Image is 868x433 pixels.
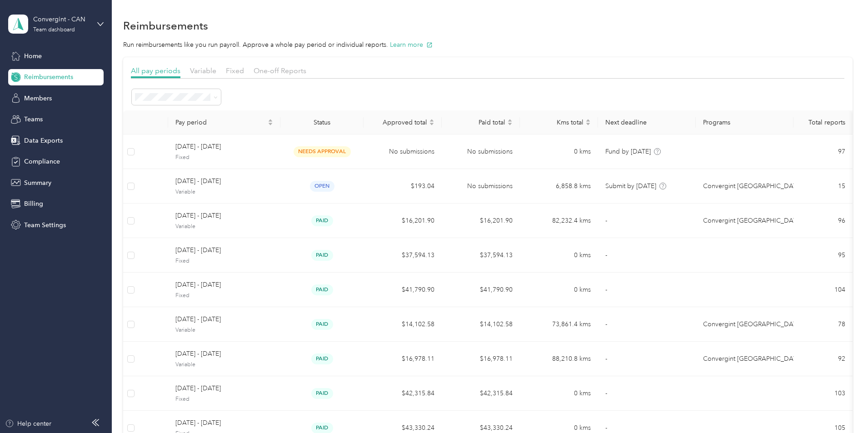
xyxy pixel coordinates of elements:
[364,273,442,307] td: $41,790.90
[390,40,433,50] button: Learn more
[123,40,853,50] p: Run reimbursements like you run payroll. Approve a whole pay period or individual reports.
[598,273,696,307] td: -
[598,342,696,376] td: -
[429,118,434,123] span: caret-up
[703,181,819,191] span: Convergint [GEOGRAPHIC_DATA] 2024
[226,66,244,75] span: Fixed
[520,307,598,342] td: 73,861.4 kms
[364,204,442,238] td: $16,201.90
[175,418,273,428] span: [DATE] - [DATE]
[703,319,819,329] span: Convergint [GEOGRAPHIC_DATA] 2024
[175,245,273,255] span: [DATE] - [DATE]
[175,314,273,324] span: [DATE] - [DATE]
[703,216,819,226] span: Convergint [GEOGRAPHIC_DATA] 2024
[793,110,852,134] th: Total reports
[585,118,591,123] span: caret-up
[175,383,273,393] span: [DATE] - [DATE]
[793,273,852,307] td: 104
[605,389,607,397] span: -
[598,204,696,238] td: -
[311,353,333,364] span: paid
[254,66,306,75] span: One-off Reports
[24,178,51,188] span: Summary
[311,388,333,398] span: paid
[520,134,598,169] td: 0 kms
[520,204,598,238] td: 82,232.4 kms
[311,250,333,260] span: paid
[24,157,60,166] span: Compliance
[364,134,442,169] td: No submissions
[442,273,520,307] td: $41,790.90
[131,66,180,75] span: All pay periods
[442,342,520,376] td: $16,978.11
[5,419,51,428] button: Help center
[175,223,273,231] span: Variable
[24,199,43,209] span: Billing
[175,280,273,290] span: [DATE] - [DATE]
[175,142,273,152] span: [DATE] - [DATE]
[429,121,434,127] span: caret-down
[442,204,520,238] td: $16,201.90
[175,211,273,221] span: [DATE] - [DATE]
[175,395,273,403] span: Fixed
[294,146,351,157] span: needs approval
[311,215,333,226] span: paid
[24,114,43,124] span: Teams
[605,424,607,432] span: -
[520,110,598,134] th: Kms total
[442,169,520,204] td: No submissions
[605,217,607,224] span: -
[520,376,598,411] td: 0 kms
[168,110,280,134] th: Pay period
[33,27,75,33] div: Team dashboard
[311,319,333,329] span: paid
[442,110,520,134] th: Paid total
[175,176,273,186] span: [DATE] - [DATE]
[793,307,852,342] td: 78
[449,119,505,126] span: Paid total
[442,238,520,273] td: $37,594.13
[605,148,651,155] span: Fund by [DATE]
[371,119,427,126] span: Approved total
[605,355,607,363] span: -
[585,121,591,127] span: caret-down
[598,307,696,342] td: -
[817,382,868,433] iframe: Everlance-gr Chat Button Frame
[605,320,607,328] span: -
[268,121,273,127] span: caret-down
[793,342,852,376] td: 92
[175,361,273,369] span: Variable
[696,110,793,134] th: Programs
[520,342,598,376] td: 88,210.8 kms
[311,284,333,295] span: paid
[793,169,852,204] td: 15
[598,110,696,134] th: Next deadline
[364,238,442,273] td: $37,594.13
[175,292,273,300] span: Fixed
[605,251,607,259] span: -
[310,181,334,191] span: open
[507,121,513,127] span: caret-down
[364,342,442,376] td: $16,978.11
[793,238,852,273] td: 95
[175,154,273,162] span: Fixed
[288,119,356,126] div: Status
[703,354,819,364] span: Convergint [GEOGRAPHIC_DATA] 2024
[24,220,66,230] span: Team Settings
[442,307,520,342] td: $14,102.58
[442,376,520,411] td: $42,315.84
[24,51,42,61] span: Home
[520,238,598,273] td: 0 kms
[175,326,273,334] span: Variable
[507,118,513,123] span: caret-up
[24,72,73,82] span: Reimbursements
[175,188,273,196] span: Variable
[24,94,52,103] span: Members
[364,110,442,134] th: Approved total
[364,307,442,342] td: $14,102.58
[520,273,598,307] td: 0 kms
[520,169,598,204] td: 6,858.8 kms
[311,423,333,433] span: paid
[268,118,273,123] span: caret-up
[175,119,266,126] span: Pay period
